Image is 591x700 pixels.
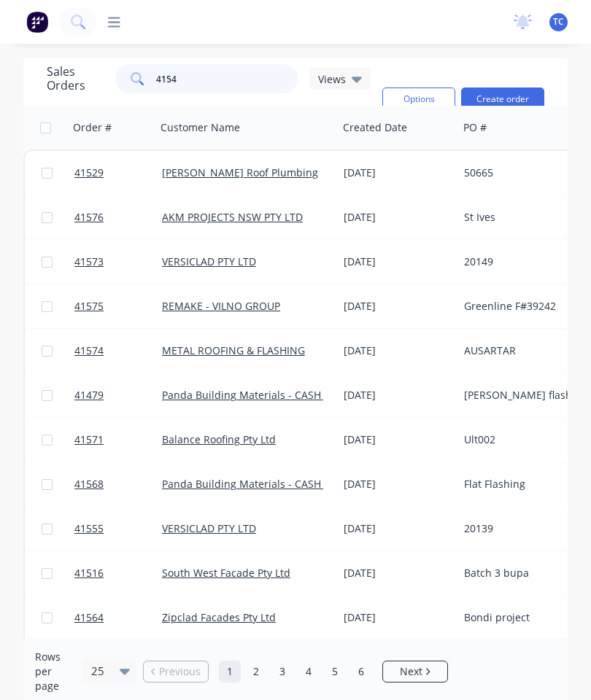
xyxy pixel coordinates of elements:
a: REMAKE - VILNO GROUP [162,299,280,313]
a: 41571 [74,418,162,462]
div: Customer Name [161,120,240,135]
span: 41564 [74,610,104,625]
div: [DATE] [344,566,452,580]
span: 41574 [74,343,104,358]
div: [DATE] [344,388,452,402]
a: METAL ROOFING & FLASHING [162,343,305,357]
div: [DATE] [344,210,452,225]
ul: Pagination [137,661,454,682]
span: 41573 [74,254,104,269]
a: VERSICLAD PTY LTD [162,254,256,268]
a: 41516 [74,551,162,595]
span: Views [318,71,346,87]
div: Created Date [343,120,407,135]
span: Rows per page [35,650,75,693]
input: Search... [156,64,298,93]
span: 41529 [74,166,104,180]
a: 41573 [74,240,162,284]
a: 41574 [74,329,162,373]
div: [DATE] [344,432,452,447]
a: Page 3 [271,661,293,682]
span: 41571 [74,432,104,447]
a: Panda Building Materials - CASH SALE [162,388,347,402]
span: Next [400,664,422,679]
div: [DATE] [344,343,452,358]
a: VERSICLAD PTY LTD [162,521,256,535]
span: 41576 [74,210,104,225]
a: AKM PROJECTS NSW PTY LTD [162,210,303,224]
a: Page 6 [350,661,372,682]
img: Factory [26,11,48,33]
span: 41555 [74,521,104,536]
a: 41576 [74,195,162,239]
a: 41479 [74,373,162,417]
div: [DATE] [344,166,452,180]
a: 41575 [74,284,162,328]
a: Balance Roofing Pty Ltd [162,432,276,446]
div: [DATE] [344,610,452,625]
div: [DATE] [344,299,452,314]
span: 41575 [74,299,104,314]
a: Page 4 [298,661,320,682]
a: Page 1 is your current page [219,661,241,682]
div: [DATE] [344,521,452,536]
div: [DATE] [344,254,452,269]
span: Previous [159,664,201,679]
span: 41568 [74,477,104,491]
a: Zipclad Facades Pty Ltd [162,610,276,624]
a: Panda Building Materials - CASH SALE [162,477,347,491]
div: Order # [73,120,112,135]
button: Options [382,87,455,111]
a: 41564 [74,596,162,639]
div: [DATE] [344,477,452,491]
span: TC [553,15,564,28]
a: Previous page [144,664,208,679]
a: 41568 [74,462,162,506]
h1: Sales Orders [47,65,104,93]
div: PO # [463,120,487,135]
a: Page 5 [324,661,346,682]
span: 41516 [74,566,104,580]
span: 41479 [74,388,104,402]
a: Page 2 [245,661,267,682]
a: South West Facade Pty Ltd [162,566,290,580]
button: Create order [461,87,544,111]
a: Next page [383,664,447,679]
a: [PERSON_NAME] Roof Plumbing [162,166,318,179]
a: 41529 [74,151,162,195]
a: 41555 [74,507,162,551]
